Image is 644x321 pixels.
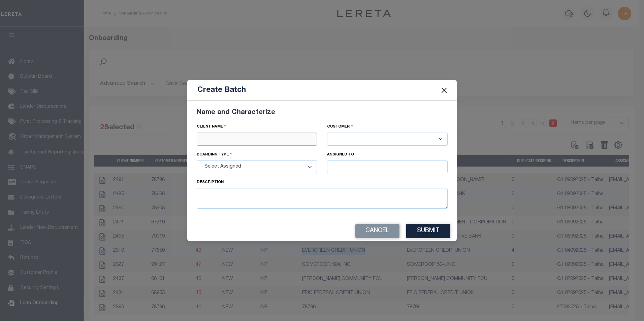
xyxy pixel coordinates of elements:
[197,180,224,185] label: Description
[197,123,226,130] label: Client Name
[327,123,353,130] label: Customer
[197,85,246,95] h5: Create Batch
[355,224,399,238] button: Cancel
[440,86,449,95] button: Close
[197,108,448,118] div: Name and Characterize
[406,224,450,238] button: Submit
[327,152,354,158] label: assigned to
[197,151,232,158] label: Boarding type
